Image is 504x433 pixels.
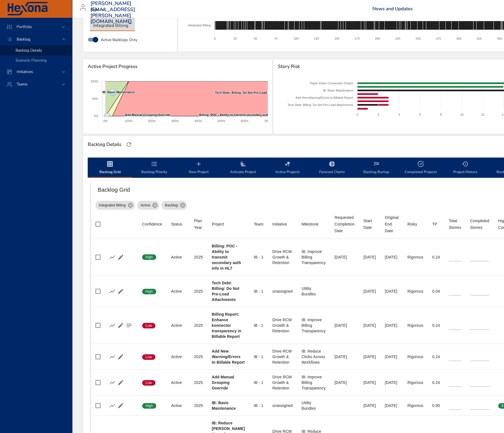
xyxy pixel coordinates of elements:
[254,288,263,294] div: IB - 1
[117,253,125,261] button: Edit Project Details
[334,37,339,40] text: 150
[301,221,318,227] div: Milestone
[456,37,461,40] text: 300
[142,323,155,328] span: Low
[212,349,245,364] b: Add New Warning/Errors to Billable Report
[241,119,248,123] text: 600%
[385,403,398,408] div: [DATE]
[497,37,502,40] text: 350
[449,217,461,231] div: Sort
[301,249,326,265] div: IB: Improve Billing Transparency
[108,321,117,330] button: Show Burnup
[363,217,376,231] div: Sort
[385,214,398,234] div: Sort
[142,255,156,260] span: High
[395,37,400,40] text: 225
[402,161,440,175] span: Completed Projects
[117,353,125,361] button: Edit Project Details
[254,37,257,40] text: 50
[194,119,202,123] text: 400%
[212,221,245,227] span: Project
[446,161,484,175] span: Project History
[12,69,37,74] span: Initiatives
[377,113,379,116] text: 2
[142,354,155,359] span: Low
[90,80,98,83] text: 100%
[254,221,263,227] span: Team
[171,119,179,123] text: 300%
[432,403,440,408] div: 0.95
[194,403,203,408] div: 2025
[12,24,36,29] span: Portfolio
[108,353,117,361] button: Show Burnup
[171,254,185,260] div: Active
[363,380,376,385] div: [DATE]
[117,378,125,387] button: Edit Project Details
[94,114,98,118] text: 0%
[272,374,293,391] div: Drive RCM Growth & Retention
[296,96,353,99] text: Add New Warning/Errors to Billable Report
[385,380,398,385] div: [DATE]
[334,354,354,359] div: [DATE]
[407,254,423,260] div: Rigorous
[90,16,135,31] div: Integrated Billing
[142,221,162,227] div: Sort
[171,323,185,328] div: Active
[470,217,489,231] div: Sort
[254,403,263,408] div: IB - 1
[125,119,132,123] text: 100%
[90,6,106,14] div: Kipu
[214,37,216,40] text: 0
[194,217,203,231] div: Sort
[334,254,354,260] div: [DATE]
[385,288,398,294] div: [DATE]
[162,202,181,208] span: Backlog
[363,403,376,408] div: [DATE]
[272,221,287,227] div: Initiative
[171,221,182,227] div: Status
[274,37,278,40] text: 75
[215,91,286,94] text: Tech Debt: Billing: Do Not Pre-Load Attachments
[135,161,173,175] span: Backlog Priority
[254,254,263,260] div: IB - 1
[212,401,236,411] b: IB: Basic Maintenance
[432,354,440,359] div: 0.24
[272,317,293,334] div: Drive RCM Growth & Retention
[407,323,423,328] div: Rigorous
[334,323,354,328] div: [DATE]
[142,221,162,227] div: Confidence
[301,374,326,391] div: IB: Improve Billing Transparency
[449,217,461,231] span: Total Stories
[194,354,203,359] div: 2025
[12,37,35,42] span: Backlog
[212,375,234,390] b: Add Manual Grouping Override
[102,90,135,94] text: IB: Basic Maintenance
[301,348,326,365] div: IB: Reduce Clicks Across Workflows
[7,2,48,16] img: Hexona
[385,354,398,359] div: [DATE]
[301,400,326,411] div: Utility Bundles
[301,286,326,297] div: Utility Bundles
[272,221,287,227] div: Sort
[481,113,484,116] text: 12
[88,64,268,69] span: Active Project Progress
[355,37,360,40] text: 175
[432,221,437,227] div: Sort
[357,161,395,175] span: Backlog Burnup
[171,380,185,385] div: Active
[470,217,489,231] span: Completed Stories
[212,312,241,339] b: Billing Report: Enhance konnector transparency in Billable Report
[142,380,155,385] span: Low
[432,380,440,385] div: 0.24
[108,401,117,410] button: Show Burnup
[92,97,98,100] text: 50%
[125,321,133,330] button: Project Notes
[254,380,263,385] div: IB - 1
[372,6,413,12] a: News and Updates
[117,401,125,410] button: Edit Project Details
[314,37,319,40] text: 125
[419,113,421,116] text: 6
[12,82,32,87] span: Teams
[194,217,203,231] div: Plan Year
